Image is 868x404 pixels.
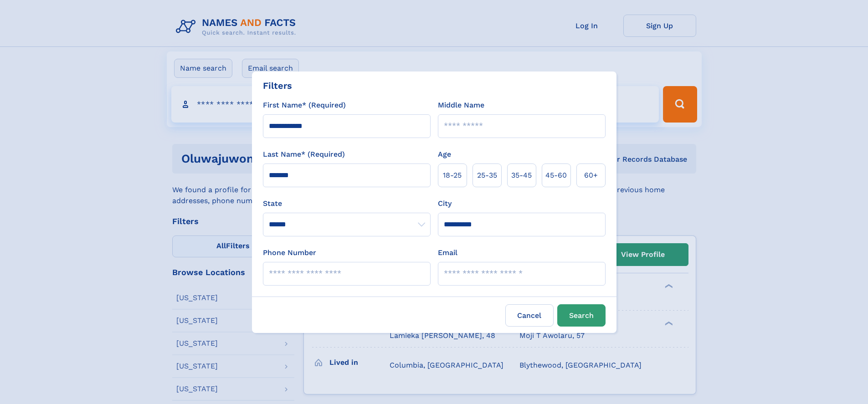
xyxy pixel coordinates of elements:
label: First Name* (Required) [263,100,346,111]
span: 35‑45 [511,170,532,181]
div: Filters [263,79,292,92]
span: 18‑25 [443,170,462,181]
span: 25‑35 [477,170,497,181]
label: Age [438,149,451,160]
label: State [263,198,431,209]
span: 45‑60 [545,170,567,181]
label: Middle Name [438,100,484,111]
label: Phone Number [263,247,316,258]
label: Email [438,247,457,258]
label: City [438,198,452,209]
label: Last Name* (Required) [263,149,345,160]
label: Cancel [505,304,554,327]
span: 60+ [584,170,598,181]
button: Search [557,304,606,327]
